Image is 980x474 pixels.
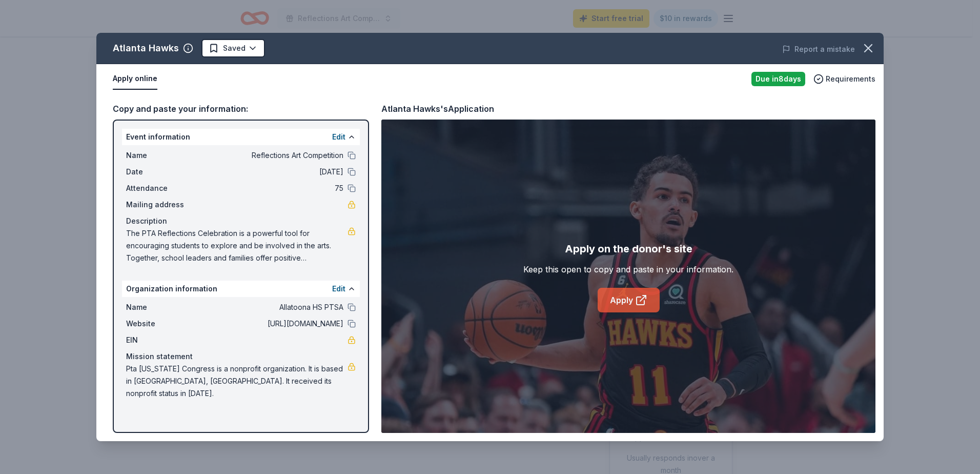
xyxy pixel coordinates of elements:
[126,149,195,162] span: Name
[126,350,356,363] div: Mission statement
[223,42,246,54] span: Saved
[113,40,179,56] div: Atlanta Hawks
[126,318,195,330] span: Website
[126,215,356,227] div: Description
[826,73,875,85] span: Requirements
[195,301,343,313] span: Allatoona HS PTSA
[126,334,195,346] span: EIN
[195,318,343,330] span: [URL][DOMAIN_NAME]
[201,39,265,57] button: Saved
[195,166,343,178] span: [DATE]
[751,72,805,86] div: Due in 8 days
[332,131,345,143] button: Edit
[565,241,692,257] div: Apply on the donor's site
[126,301,195,313] span: Name
[126,199,195,211] span: Mailing address
[126,166,195,178] span: Date
[122,281,360,297] div: Organization information
[332,283,345,295] button: Edit
[598,288,660,312] a: Apply
[122,129,360,145] div: Event information
[113,102,369,115] div: Copy and paste your information:
[782,43,855,55] button: Report a mistake
[381,102,494,115] div: Atlanta Hawks's Application
[813,73,875,85] button: Requirements
[113,68,157,90] button: Apply online
[195,149,343,162] span: Reflections Art Competition
[523,263,733,275] div: Keep this open to copy and paste in your information.
[126,182,195,194] span: Attendance
[195,182,343,194] span: 75
[126,363,348,400] span: Pta [US_STATE] Congress is a nonprofit organization. It is based in [GEOGRAPHIC_DATA], [GEOGRAPHI...
[126,227,348,264] span: The PTA Reflections Celebration is a powerful tool for encouraging students to explore and be inv...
